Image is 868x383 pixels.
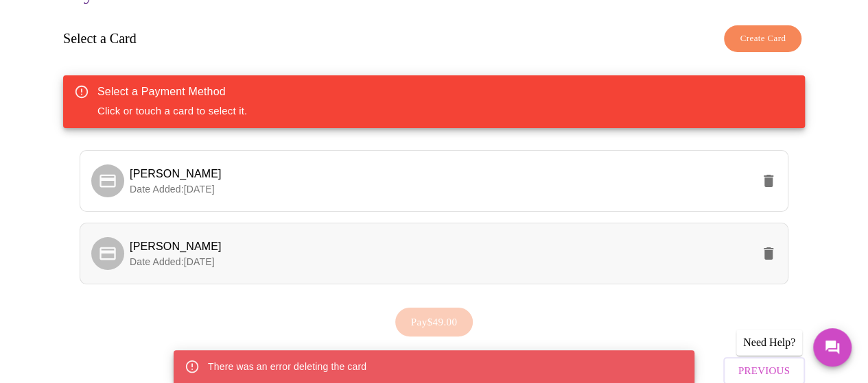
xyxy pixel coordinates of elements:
[130,240,222,252] span: [PERSON_NAME]
[738,362,790,380] span: Previous
[130,256,215,267] span: Date Added: [DATE]
[752,237,785,270] button: delete
[97,84,247,100] div: Select a Payment Method
[97,79,247,124] div: Click or touch a card to select it.
[736,330,802,356] div: Need Help?
[740,31,786,47] span: Create Card
[208,354,366,379] div: There was an error deleting the card
[813,328,852,367] button: Messages
[752,164,785,197] button: delete
[63,31,137,47] h3: Select a Card
[130,168,222,180] span: [PERSON_NAME]
[130,184,215,195] span: Date Added: [DATE]
[724,25,801,52] button: Create Card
